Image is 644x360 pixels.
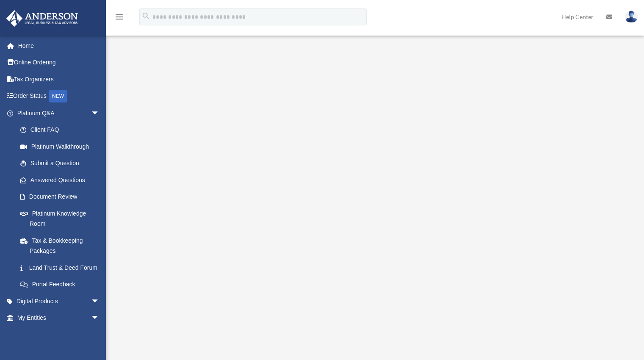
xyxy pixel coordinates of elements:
a: Tax Organizers [6,71,112,88]
span: arrow_drop_down [91,293,108,310]
a: Home [6,37,112,54]
a: Submit a Question [12,155,112,172]
span: arrow_drop_down [91,326,108,343]
i: menu [114,12,124,22]
img: Anderson Advisors Platinum Portal [4,10,80,27]
a: Tax & Bookkeeping Packages [12,232,112,259]
a: Digital Productsarrow_drop_down [6,293,112,310]
span: arrow_drop_down [91,105,108,122]
iframe: <span data-mce-type="bookmark" style="display: inline-block; width: 0px; overflow: hidden; line-h... [145,50,603,305]
a: Platinum Knowledge Room [12,205,112,232]
a: Answered Questions [12,172,112,188]
span: arrow_drop_down [91,310,108,327]
i: search [141,11,151,21]
a: Portal Feedback [12,276,112,293]
a: Online Ordering [6,54,112,71]
a: Land Trust & Deed Forum [12,259,112,276]
a: Client FAQ [12,122,112,138]
a: My Entitiesarrow_drop_down [6,310,112,327]
img: User Pic [625,11,638,23]
div: NEW [49,90,67,102]
a: Document Review [12,188,112,205]
a: Order StatusNEW [6,88,112,105]
a: My Anderson Teamarrow_drop_down [6,326,112,343]
a: menu [114,15,124,22]
a: Platinum Walkthrough [12,138,108,155]
a: Platinum Q&Aarrow_drop_down [6,105,112,122]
